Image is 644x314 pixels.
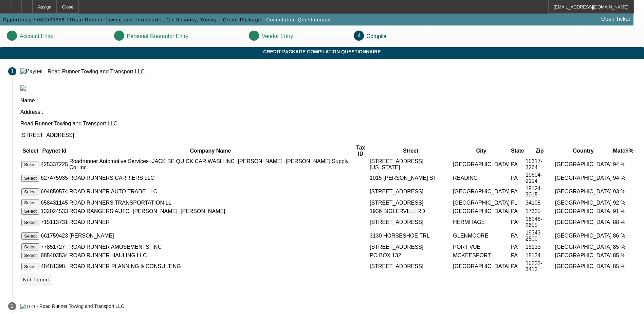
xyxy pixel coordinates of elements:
td: [GEOGRAPHIC_DATA] [453,185,510,198]
td: 661759423 [40,229,68,242]
td: PA [511,185,525,198]
td: 16148-2655 [525,216,554,229]
td: 85 % [613,260,634,273]
td: 93 % [613,185,634,198]
button: Select [21,243,39,250]
td: ROAD RUNNER HAULING LLC [69,251,352,259]
td: 94 % [613,158,634,171]
td: 17325 [525,207,554,215]
span: Credit Package Compilation Questionnaire [5,49,639,54]
button: Select [21,252,39,259]
th: Select [21,144,40,157]
td: [GEOGRAPHIC_DATA] [453,158,510,171]
button: Select [21,232,39,240]
td: [GEOGRAPHIC_DATA] [555,158,612,171]
th: Street [369,144,452,157]
td: [STREET_ADDRESS] [369,243,452,251]
td: [GEOGRAPHIC_DATA] [555,207,612,215]
td: 34108 [525,199,554,207]
td: READING [453,172,510,185]
td: [PERSON_NAME] [69,229,352,242]
td: [GEOGRAPHIC_DATA] [555,260,612,273]
td: 94 % [613,172,634,185]
th: Paynet Id [40,144,68,157]
span: Opportunity / 082500359 / Road Runner Towing and Transport LLC / Desooky, Yousry [3,17,217,22]
td: PA [511,216,525,229]
td: MCKEESPORT [453,251,510,259]
button: Select [21,161,39,168]
p: Account Entry [20,33,54,39]
td: 425337225 [40,158,68,171]
p: Road Runner Towing and Transport LLC [20,121,636,127]
td: [GEOGRAPHIC_DATA] [453,199,510,207]
td: ROAD RANGERS AUTO~[PERSON_NAME]~[PERSON_NAME] [69,207,352,215]
button: Select [21,208,39,215]
p: Name : [20,98,636,104]
td: 15222-3412 [525,260,554,273]
button: Compilation Questionnaire [264,14,334,26]
td: 19124-3015 [525,185,554,198]
td: [STREET_ADDRESS] [369,185,452,198]
th: Zip [525,144,554,157]
span: Credit Package [223,17,261,22]
td: ROAD RUNNER [69,216,352,229]
td: 658431145 [40,199,68,207]
td: PA [511,172,525,185]
td: 1936 BIGLERVILLI RD [369,207,452,215]
button: Select [21,219,39,226]
th: Match% [613,144,634,157]
td: 19604-2114 [525,172,554,185]
button: Select [21,199,39,206]
p: Vendor Entry [262,33,293,39]
td: PORT VUE [453,243,510,251]
button: Select [21,175,39,182]
img: TLO [20,304,35,309]
td: ROAD RUNNER PLANNING & CONSULTING [69,260,352,273]
td: HERMITAGE [453,216,510,229]
a: Open Ticket [599,13,633,25]
p: Address : [20,109,636,115]
td: [STREET_ADDRESS] [369,199,452,207]
td: [GEOGRAPHIC_DATA] [555,216,612,229]
th: State [511,144,525,157]
td: 86 % [613,229,634,242]
div: - Road Runner Towing and Transport LLC [44,68,145,74]
td: PA [511,243,525,251]
td: ROAD RUNNER AMUSEMENTS, INC [69,243,352,251]
div: - Road Runner Towing and Transport LLC [36,304,124,309]
td: 48481398 [40,260,68,273]
img: paynet_logo.jpg [20,85,26,91]
span: 1 [11,68,14,74]
td: [GEOGRAPHIC_DATA] [453,207,510,215]
p: Personal Guarantor Entry [127,33,188,39]
td: [GEOGRAPHIC_DATA] [555,185,612,198]
td: 3130 HORSESHOE TRL [369,229,452,242]
span: 2 [11,303,14,309]
td: [STREET_ADDRESS][US_STATE] [369,158,452,171]
td: 1015 [PERSON_NAME] ST [369,172,452,185]
th: Tax ID [353,144,369,157]
td: 15134 [525,251,554,259]
img: Paynet [20,68,43,74]
td: [GEOGRAPHIC_DATA] [555,172,612,185]
td: 15317-3264 [525,158,554,171]
td: [GEOGRAPHIC_DATA] [555,199,612,207]
td: FL [511,199,525,207]
td: 77851727 [40,243,68,251]
td: PA [511,207,525,215]
th: Company Name [69,144,352,157]
th: Country [555,144,612,157]
td: 685403534 [40,251,68,259]
button: Not Found [20,274,52,286]
p: Compile [367,33,387,39]
td: [STREET_ADDRESS] [369,260,452,273]
td: 15133 [525,243,554,251]
td: PA [511,158,525,171]
td: [GEOGRAPHIC_DATA] [555,243,612,251]
button: Select [21,263,39,270]
td: PA [511,260,525,273]
td: ROAD RUNNERS TRANSPORTATION LL [69,199,352,207]
td: ROAD RUNNERS CARRIERS LLC [69,172,352,185]
td: [GEOGRAPHIC_DATA] [555,229,612,242]
td: PA [511,251,525,259]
